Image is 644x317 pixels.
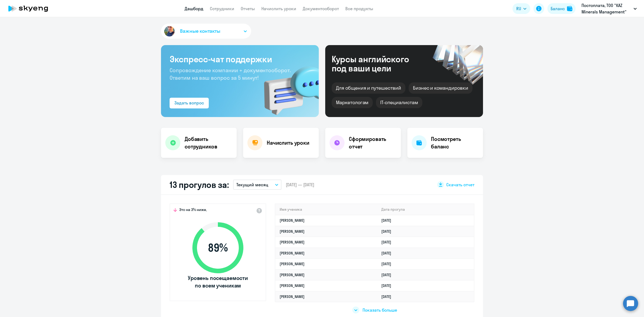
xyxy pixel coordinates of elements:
[161,24,251,39] button: Важные контакты
[513,3,530,14] button: RU
[381,283,396,288] a: [DATE]
[170,179,229,190] h2: 13 прогулов за:
[236,181,268,188] p: Текущий месяц
[349,135,397,150] h4: Сформировать отчет
[163,25,176,38] img: avatar
[286,182,314,188] span: [DATE] — [DATE]
[170,67,291,81] span: Сопровождение компании + документооборот. Ответим на ваш вопрос за 5 минут!
[280,261,305,266] a: [PERSON_NAME]
[381,294,396,299] a: [DATE]
[185,135,232,150] h4: Добавить сотрудников
[363,307,397,313] span: Показать больше
[581,2,631,15] p: Постоплата, ТОО "KAZ Minerals Management"
[170,54,310,64] h3: Экспресс-чат поддержки
[431,135,479,150] h4: Посмотреть баланс
[332,97,373,108] div: Маркетологам
[185,6,203,11] a: Дашборд
[376,97,422,108] div: IT-специалистам
[170,98,209,108] button: Задать вопрос
[381,251,396,256] a: [DATE]
[567,6,572,11] img: balance
[187,241,249,254] span: 89 %
[579,2,639,15] button: Постоплата, ТОО "KAZ Minerals Management"
[332,82,405,94] div: Для общения и путешествий
[241,6,255,11] a: Отчеты
[210,6,234,11] a: Сотрудники
[280,283,305,288] a: [PERSON_NAME]
[280,251,305,256] a: [PERSON_NAME]
[280,272,305,277] a: [PERSON_NAME]
[256,57,319,117] img: bg-img
[345,6,373,11] a: Все продукты
[516,5,521,12] span: RU
[267,139,309,147] h4: Начислить уроки
[280,229,305,234] a: [PERSON_NAME]
[381,229,396,234] a: [DATE]
[381,261,396,266] a: [DATE]
[377,204,474,215] th: Дата прогула
[332,54,423,73] div: Курсы английского под ваши цели
[303,6,339,11] a: Документооборот
[280,294,305,299] a: [PERSON_NAME]
[261,6,296,11] a: Начислить уроки
[180,28,220,35] span: Важные контакты
[381,240,396,245] a: [DATE]
[381,218,396,223] a: [DATE]
[551,5,565,12] div: Баланс
[446,182,474,188] span: Скачать отчет
[233,180,281,190] button: Текущий месяц
[280,240,305,245] a: [PERSON_NAME]
[547,3,576,14] button: Балансbalance
[179,207,207,214] span: Это на 3% ниже,
[275,204,377,215] th: Имя ученика
[187,274,249,289] span: Уровень посещаемости по всем ученикам
[381,272,396,277] a: [DATE]
[174,100,204,106] div: Задать вопрос
[280,218,305,223] a: [PERSON_NAME]
[409,82,473,94] div: Бизнес и командировки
